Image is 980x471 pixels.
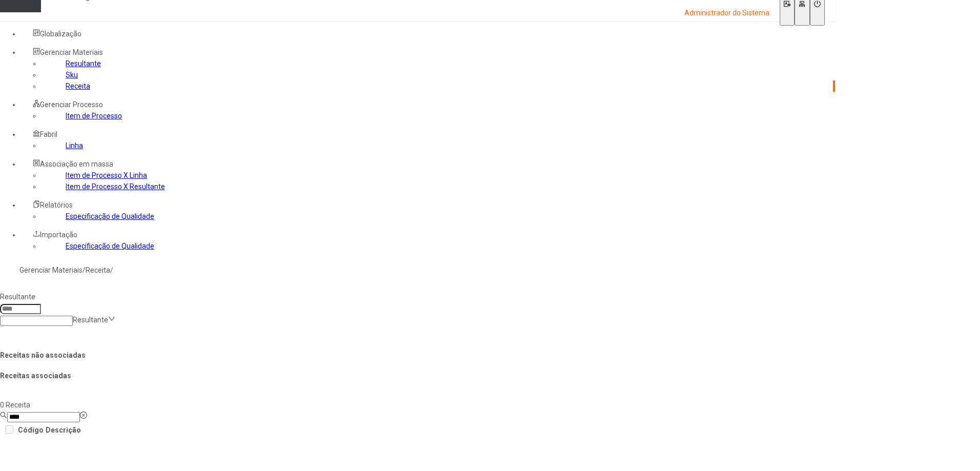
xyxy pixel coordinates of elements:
span: Fabril [40,130,57,138]
span: Gerenciar Materiais [40,48,103,56]
nz-breadcrumb-separator: / [82,266,86,274]
span: Gerenciar Processo [40,100,103,109]
p: Administrador do Sistema [684,8,769,18]
a: Sku [66,71,78,79]
a: Item de Processo [66,112,122,120]
span: Globalização [40,30,81,38]
a: Linha [66,141,83,150]
span: Associação em massa [40,160,113,168]
a: Resultante [66,59,101,68]
a: Item de Processo X Resultante [66,182,165,191]
nz-breadcrumb-separator: / [110,266,113,274]
th: Descrição [45,423,81,437]
a: Especificação de Qualidade [66,242,154,250]
a: Gerenciar Materiais [19,266,82,274]
span: Importação [40,231,77,239]
a: Especificação de Qualidade [66,212,154,220]
span: Relatórios [40,201,73,209]
th: Código [17,423,44,437]
a: Item de Processo X Linha [66,171,147,179]
a: Receita [86,266,110,274]
a: Receita [66,82,90,90]
nz-select-placeholder: Resultante [73,316,108,324]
